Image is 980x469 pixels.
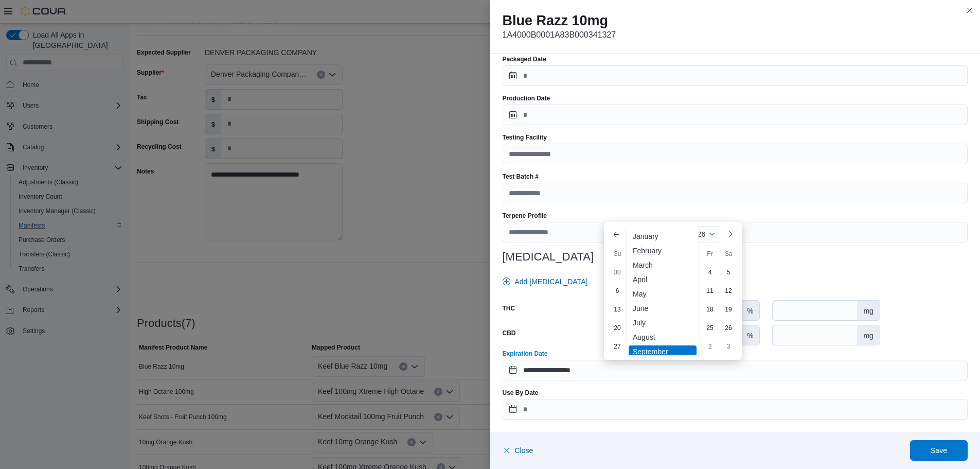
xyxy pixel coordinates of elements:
[503,12,968,29] h2: Blue Razz 10mg
[629,331,697,343] div: August
[629,230,697,242] div: January
[702,283,718,299] div: day-11
[702,246,718,262] div: Fr
[629,259,697,271] div: March
[503,360,968,380] input: Press the down key to enter a popover containing a calendar. Press the escape key to close the po...
[609,283,626,299] div: day-6
[609,264,626,281] div: day-30
[702,264,718,281] div: day-4
[503,389,539,397] label: Use By Date
[720,283,737,299] div: day-12
[720,264,737,281] div: day-5
[720,246,737,262] div: Sa
[515,276,588,287] span: Add [MEDICAL_DATA]
[910,440,968,461] button: Save
[720,320,737,336] div: day-26
[609,338,626,355] div: day-27
[515,445,533,456] span: Close
[964,4,976,16] button: Close this dialog
[498,271,592,292] button: Add [MEDICAL_DATA]
[503,399,968,420] input: Press the down key to open a popover containing a calendar.
[609,301,626,318] div: day-13
[503,29,968,41] p: 1A4000B0001A83B000341327
[503,55,546,63] label: Packaged Date
[629,288,697,300] div: May
[741,301,759,320] div: %
[931,445,947,456] span: Save
[608,263,738,356] div: September, 2026
[503,304,515,312] label: THC
[503,440,533,461] button: Close
[609,320,626,336] div: day-20
[629,317,697,329] div: July
[503,350,548,358] label: Expiration Date
[685,226,719,242] div: Button. Open the year selector. 2026 is currently selected.
[629,345,697,358] div: September
[702,301,718,318] div: day-18
[702,338,718,355] div: day-2
[503,212,547,220] label: Terpene Profile
[503,65,968,86] input: Press the down key to open a popover containing a calendar.
[608,226,625,242] button: Previous Month
[503,105,968,125] input: Press the down key to open a popover containing a calendar.
[857,301,879,320] div: mg
[629,273,697,286] div: April
[629,302,697,315] div: June
[503,94,550,102] label: Production Date
[741,325,759,345] div: %
[857,325,879,345] div: mg
[720,338,737,355] div: day-3
[720,301,737,318] div: day-19
[702,320,718,336] div: day-25
[503,329,516,337] label: CBD
[721,226,738,242] button: Next month
[503,251,968,263] h3: [MEDICAL_DATA]
[629,245,697,257] div: February
[503,172,539,181] label: Test Batch #
[609,246,626,262] div: Su
[503,133,547,142] label: Testing Facility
